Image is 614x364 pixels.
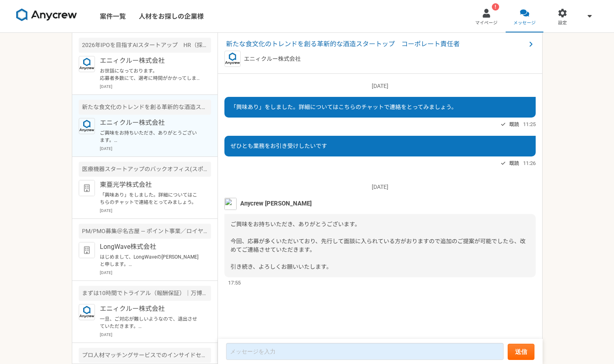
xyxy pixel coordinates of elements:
[509,158,519,168] span: 既読
[240,199,312,208] span: Anycrew [PERSON_NAME]
[231,104,457,110] span: 「興味あり」をしました。詳細についてはこちらのチャットで連絡をとってみましょう。
[100,253,200,268] p: はじめまして、LongWaveの[PERSON_NAME]と申します。 ご興味お持ちいただきありがとうございます。 本案件は以下の要件で募集を募っております。 ・ポイント事業/ ロイヤリティプロ...
[244,55,301,63] p: エニィクルー株式会社
[100,332,211,338] p: [DATE]
[79,286,211,301] div: まずは10時間でトライアル（報酬保証）｜万博スポンサー新商材の導入促進
[100,242,200,252] p: LongWave株式会社
[558,20,567,26] span: 設定
[224,183,536,191] p: [DATE]
[224,51,241,67] img: logo_text_blue_01.png
[79,162,211,177] div: 医療機器スタートアップのバックオフィス(スポット、週1から可)
[79,180,95,196] img: default_org_logo-42cde973f59100197ec2c8e796e4974ac8490bb5b08a0eb061ff975e4574aa76.png
[509,120,519,129] span: 既読
[79,224,211,239] div: PM/PMO募集＠名古屋 ― ポイント事業／ロイヤリティプログラム新規開発
[79,304,95,320] img: logo_text_blue_01.png
[79,56,95,72] img: logo_text_blue_01.png
[79,348,211,363] div: プロ人材マッチングサービスでのインサイドセールス/カスタマーサクセス
[100,146,211,152] p: [DATE]
[228,279,241,287] span: 17:55
[79,100,211,115] div: 新たな食文化のトレンドを創る革新的な酒造スタートップ コーポレート責任者
[224,82,536,90] p: [DATE]
[100,84,211,90] p: [DATE]
[79,118,95,134] img: logo_text_blue_01.png
[224,198,237,210] img: %E3%83%95%E3%82%9A%E3%83%AD%E3%83%95%E3%82%A3%E3%83%BC%E3%83%AB%E7%94%BB%E5%83%8F%E3%81%AE%E3%82%...
[100,208,211,214] p: [DATE]
[100,304,200,314] p: エニィクルー株式会社
[100,315,200,330] p: 一旦、ご対応が難しいようなので、退出させていただきます。 別日で再度日程調整が可能であれば、下記よりご予約をお願いいたします。 [URL][DOMAIN_NAME][PERSON_NAME] よ...
[508,344,534,360] button: 送信
[231,221,526,270] span: ご興味をお持ちいただき、ありがとうございます。 今回、応募が多くいただいており、先行して面談に入られている方がおりますので追加のご提案が可能でしたら、改めてご連絡させていただきます。 引き続き、...
[523,120,536,128] span: 11:25
[226,39,526,49] span: 新たな食文化のトレンドを創る革新的な酒造スタートップ コーポレート責任者
[79,242,95,258] img: default_org_logo-42cde973f59100197ec2c8e796e4974ac8490bb5b08a0eb061ff975e4574aa76.png
[523,159,536,167] span: 11:26
[100,118,200,128] p: エニィクルー株式会社
[492,3,499,11] div: !
[513,20,536,26] span: メッセージ
[100,67,200,82] p: お世話になっております。 応募者多数にて、選考に時間がかかってしまい、ご連絡が遅くなり申し訳ありません。 本案件ですが、先行して選考に入られた方でオファーが決まり、クローズとなりました。 ご興味...
[100,180,200,190] p: 東亜光学株式会社
[16,9,77,21] img: 8DqYSo04kwAAAAASUVORK5CYII=
[100,129,200,144] p: ご興味をお持ちいただき、ありがとうございます。 今回、応募が多くいただいており、先行して面談に入られている方がおりますので追加のご提案が可能でしたら、改めてご連絡させていただきます。 引き続き、...
[79,38,211,53] div: 2026年IPOを目指すAIスタートアップ HR（採用業務）
[231,143,327,149] span: ぜひとも業務をお引き受けしたいです
[100,270,211,276] p: [DATE]
[100,56,200,66] p: エニィクルー株式会社
[100,191,200,206] p: 「興味あり」をしました。詳細についてはこちらのチャットで連絡をとってみましょう。
[475,20,498,26] span: マイページ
